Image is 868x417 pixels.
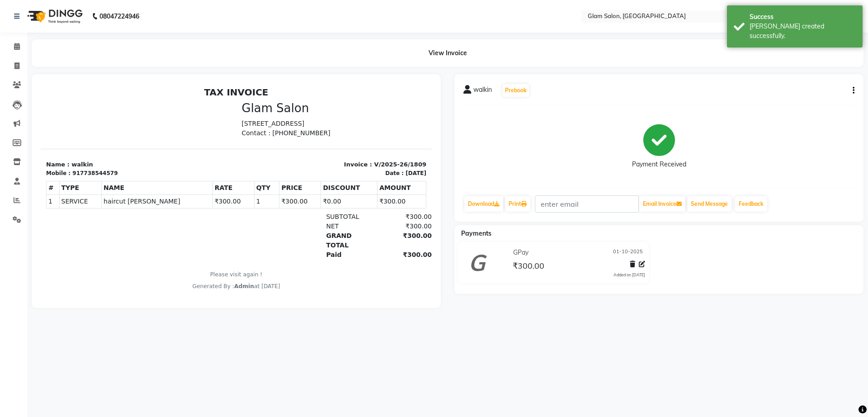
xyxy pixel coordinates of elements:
[639,196,685,212] button: Email Invoice
[19,111,61,125] td: SERVICE
[461,229,491,237] span: Payments
[503,84,529,97] button: Prebook
[280,148,335,167] div: GRAND TOTAL
[335,129,391,138] div: ₹300.00
[632,160,686,169] div: Payment Received
[6,111,19,125] td: 1
[505,196,530,212] a: Print
[32,39,863,67] div: View Invoice
[735,196,767,212] a: Feedback
[280,167,335,176] div: Paid
[201,36,386,45] p: [STREET_ADDRESS]
[344,86,363,94] div: Date :
[5,4,386,14] h2: TAX INVOICE
[201,77,386,86] p: Invoice : V/2025-26/1809
[513,248,528,257] span: GPay
[239,111,280,125] td: ₹300.00
[99,4,139,29] b: 08047224946
[464,196,503,212] a: Download
[335,167,391,176] div: ₹300.00
[213,111,239,125] td: 1
[750,12,856,22] div: Success
[172,111,213,125] td: ₹300.00
[5,187,386,195] p: Please visit again !
[5,199,386,207] div: Generated By : at [DATE]
[535,195,639,213] input: enter email
[239,98,280,111] th: PRICE
[5,86,30,94] div: Mobile :
[172,98,213,111] th: RATE
[613,248,643,257] span: 01-10-2025
[473,85,492,98] span: walkin
[613,272,645,278] div: Added on [DATE]
[201,45,386,55] p: Contact : [PHONE_NUMBER]
[280,98,337,111] th: DISCOUNT
[280,129,335,138] div: SUBTOTAL
[335,138,391,148] div: ₹300.00
[5,77,190,86] p: Name : walkin
[61,98,172,111] th: NAME
[365,86,386,94] div: [DATE]
[687,196,731,212] button: Send Message
[63,114,170,123] span: haircut [PERSON_NAME]
[750,22,856,41] div: Bill created successfully.
[19,98,61,111] th: TYPE
[6,98,19,111] th: #
[23,4,85,29] img: logo
[337,98,386,111] th: AMOUNT
[337,111,386,125] td: ₹300.00
[513,261,544,273] span: ₹300.00
[32,86,77,94] div: 917738544579
[335,148,391,167] div: ₹300.00
[280,111,337,125] td: ₹0.00
[280,138,335,148] div: NET
[213,98,239,111] th: QTY
[201,18,386,32] h3: Glam Salon
[193,200,213,206] span: Admin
